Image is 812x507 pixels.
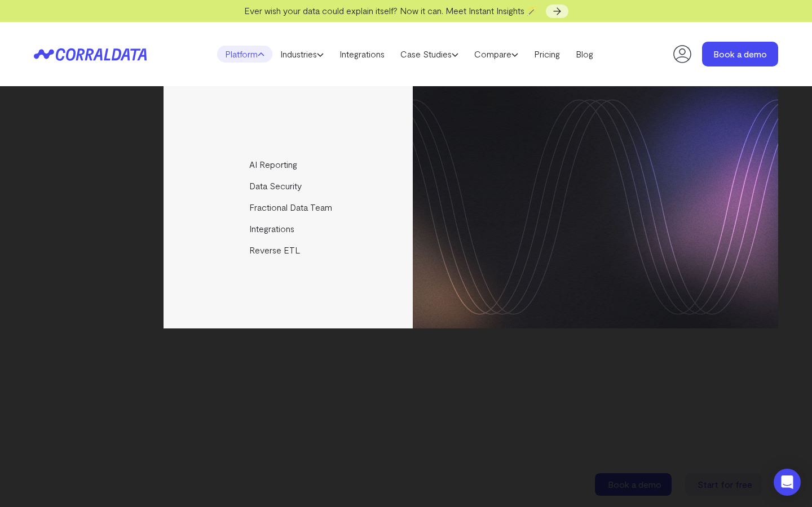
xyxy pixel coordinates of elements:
[164,154,414,175] a: AI Reporting
[774,469,801,496] div: Open Intercom Messenger
[164,218,414,239] a: Integrations
[568,46,601,63] a: Blog
[430,251,683,312] p: Send relevant data to all of your platforms with our fully-managed Reverse ETL and drive results ...
[217,46,272,63] a: Platform
[244,5,538,16] span: Ever wish your data could explain itself? Now it can. Meet Instant Insights 🪄
[332,46,392,63] a: Integrations
[392,46,466,63] a: Case Studies
[164,197,414,218] a: Fractional Data Team
[466,46,526,63] a: Compare
[272,46,332,63] a: Industries
[526,46,568,63] a: Pricing
[702,42,778,66] a: Book a demo
[164,239,414,261] a: Reverse ETL
[164,175,414,197] a: Data Security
